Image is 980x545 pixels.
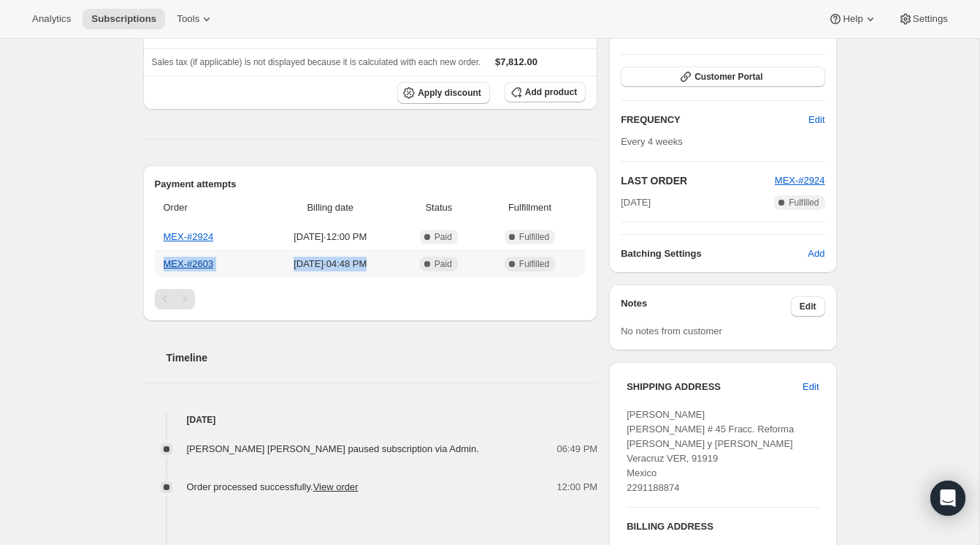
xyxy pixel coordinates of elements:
span: Tools [177,13,199,25]
span: Subscriptions [91,13,156,25]
button: Customer Portal [621,67,824,87]
h2: FREQUENCY [621,113,808,127]
span: Fulfilled [519,231,549,243]
span: Apply discount [418,87,481,99]
button: Add product [505,82,586,102]
span: Add [808,247,824,261]
button: Settings [889,9,957,29]
span: Fulfilled [789,197,819,208]
h3: SHIPPING ADDRESS [627,380,803,394]
th: Order [155,192,261,224]
span: Billing date [266,200,395,215]
span: [DATE] [621,195,651,210]
button: Edit [791,296,825,317]
button: Subscriptions [83,9,165,29]
span: Sales tax (if applicable) is not displayed because it is calculated with each new order. [152,57,481,67]
a: MEX-#2924 [164,231,214,242]
span: Paid [435,258,452,270]
span: [PERSON_NAME] [PERSON_NAME] # 45 Fracc. Reforma [PERSON_NAME] y [PERSON_NAME] Veracruz VER, 91919... [627,409,794,493]
span: [PERSON_NAME] [PERSON_NAME] paused subscription via Admin. [187,443,479,454]
h6: Batching Settings [621,247,808,261]
a: View order [313,481,359,492]
div: Open Intercom Messenger [930,481,965,516]
button: Analytics [23,9,80,29]
span: 06:49 PM [557,442,598,456]
span: Add product [525,86,577,98]
span: Paid [435,231,452,243]
span: [DATE] · 04:48 PM [266,257,395,271]
button: Edit [794,375,827,399]
span: Edit [800,301,816,312]
h2: LAST ORDER [621,173,775,188]
span: Status [404,200,474,215]
span: [DATE] · 12:00 PM [266,230,395,244]
span: Order processed successfully. [187,481,359,492]
button: Help [819,9,886,29]
span: Fulfillment [483,200,577,215]
span: 12:00 PM [557,480,598,495]
h3: BILLING ADDRESS [627,519,819,534]
span: Help [843,13,862,25]
span: Customer Portal [694,71,762,83]
nav: Pagination [155,289,586,309]
span: $7,812.00 [495,56,537,67]
button: Add [799,242,833,266]
span: Edit [803,380,819,394]
a: MEX-#2924 [775,175,825,186]
button: Edit [800,108,833,132]
button: Tools [168,9,223,29]
span: Edit [808,113,824,127]
h4: [DATE] [143,413,598,427]
button: Apply discount [397,82,490,104]
a: MEX-#2603 [164,258,214,269]
span: Every 4 weeks [621,136,683,147]
button: MEX-#2924 [775,173,825,188]
span: Analytics [32,13,71,25]
span: Settings [913,13,948,25]
h2: Timeline [166,350,598,365]
span: Fulfilled [519,258,549,270]
h2: Payment attempts [155,177,586,192]
h3: Notes [621,296,791,317]
span: No notes from customer [621,326,722,337]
